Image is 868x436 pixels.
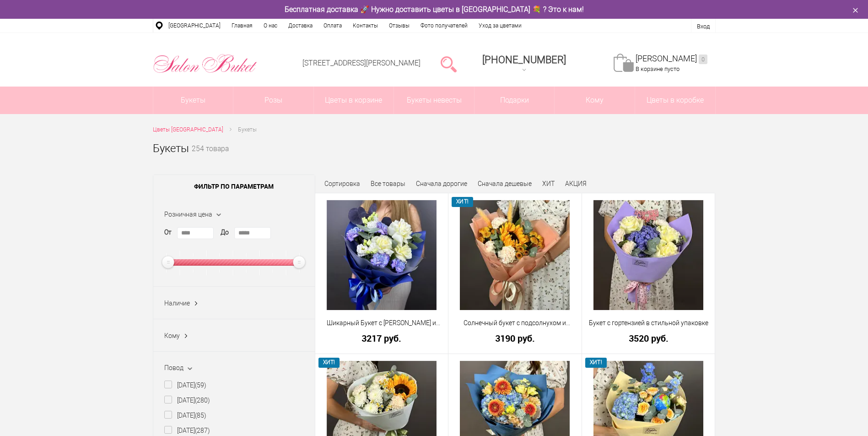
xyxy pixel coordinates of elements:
[416,180,467,187] a: Сначала дорогие
[302,59,421,67] a: [STREET_ADDRESS][PERSON_NAME]
[347,19,383,33] a: Контакты
[238,126,257,133] span: Букеты
[635,87,715,114] a: Цветы в коробке
[555,87,635,114] span: Кому
[588,318,709,328] a: Букет с гортензией в стильной упаковке
[195,381,206,389] ins: (59)
[226,19,258,33] a: Главная
[195,427,210,434] ins: (287)
[636,65,679,72] span: В корзине пусто
[318,358,340,367] span: ХИТ!
[636,54,707,64] a: [PERSON_NAME]
[478,180,532,187] a: Сначала дешевые
[460,200,570,310] img: Солнечный букет с подсолнухом и диантусами
[163,19,226,33] a: [GEOGRAPHIC_DATA]
[146,5,722,14] div: Бесплатная доставка 🚀 Нужно доставить цветы в [GEOGRAPHIC_DATA] 💐 ? Это к нам!
[565,180,587,187] a: АКЦИЯ
[164,228,172,237] label: От
[452,197,473,207] span: ХИТ!
[164,211,212,218] span: Розничная цена
[588,333,709,343] a: 3520 руб.
[164,396,210,405] label: [DATE]
[233,87,313,114] a: Розы
[324,180,360,187] span: Сортировка
[593,200,703,310] img: Букет с гортензией в стильной упаковке
[454,333,576,343] a: 3190 руб.
[697,23,710,30] a: Вход
[164,381,206,390] label: [DATE]
[164,300,190,307] span: Наличие
[283,19,318,33] a: Доставка
[699,54,707,64] ins: 0
[482,54,566,65] span: [PHONE_NUMBER]
[321,318,442,328] a: Шикарный Букет с [PERSON_NAME] и [PERSON_NAME]
[153,140,189,157] h1: Букеты
[394,87,474,114] a: Букеты невесты
[192,146,229,168] small: 254 товара
[153,52,258,76] img: Цветы Нижний Новгород
[258,19,283,33] a: О нас
[195,397,210,404] ins: (280)
[383,19,415,33] a: Отзывы
[153,125,223,135] a: Цветы [GEOGRAPHIC_DATA]
[454,318,576,328] a: Солнечный букет с подсолнухом и диантусами
[153,175,315,198] span: Фильтр по параметрам
[371,180,405,187] a: Все товары
[585,358,607,367] span: ХИТ!
[195,412,206,419] ins: (85)
[164,411,206,420] label: [DATE]
[542,180,555,187] a: ХИТ
[221,228,229,237] label: До
[164,364,183,371] span: Повод
[477,51,571,77] a: [PHONE_NUMBER]
[474,87,555,114] a: Подарки
[153,87,233,114] a: Букеты
[164,332,180,339] span: Кому
[321,333,442,343] a: 3217 руб.
[314,87,394,114] a: Цветы в корзине
[164,426,210,436] label: [DATE]
[327,200,437,310] img: Шикарный Букет с Розами и Синими Диантусами
[415,19,473,33] a: Фото получателей
[473,19,527,33] a: Уход за цветами
[318,19,347,33] a: Оплата
[153,126,223,133] span: Цветы [GEOGRAPHIC_DATA]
